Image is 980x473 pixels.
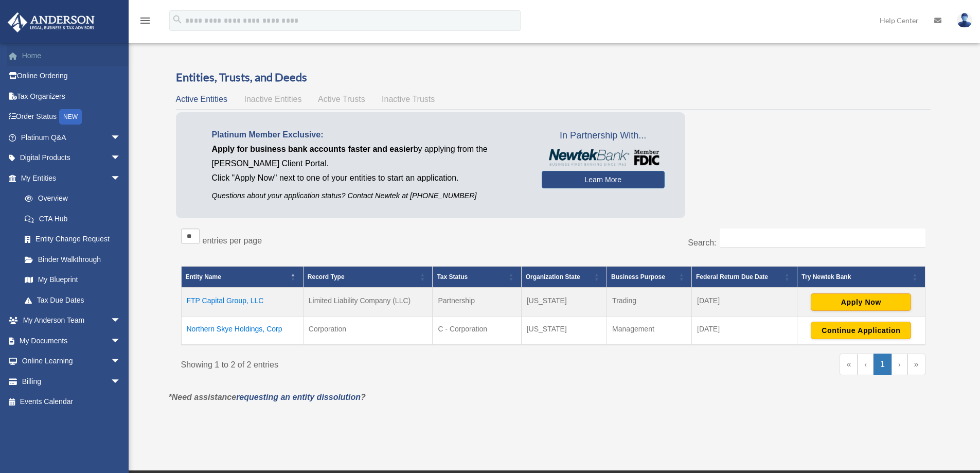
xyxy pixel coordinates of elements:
[181,267,303,288] th: Entity Name: Activate to invert sorting
[696,273,768,281] span: Federal Return Due Date
[181,317,303,345] td: Northern Skye Holdings, Corp
[203,236,262,245] label: entries per page
[212,142,526,171] p: by applying from the [PERSON_NAME] Client Portal.
[111,330,131,352] span: arrow_drop_down
[172,14,183,25] i: search
[176,95,227,103] span: Active Entities
[14,270,131,290] a: My Blueprint
[7,148,136,168] a: Digital Productsarrow_drop_down
[7,310,136,331] a: My Anderson Teamarrow_drop_down
[437,273,468,281] span: Tax Status
[607,288,692,317] td: Trading
[611,273,665,281] span: Business Purpose
[212,145,414,153] span: Apply for business bank accounts faster and easier
[692,288,797,317] td: [DATE]
[7,66,136,86] a: Online Ordering
[692,317,797,345] td: [DATE]
[7,127,136,148] a: Platinum Q&Aarrow_drop_down
[308,273,345,281] span: Record Type
[111,168,131,189] span: arrow_drop_down
[858,354,874,375] a: Previous
[801,271,909,283] div: Try Newtek Bank
[186,273,221,281] span: Entity Name
[181,354,546,372] div: Showing 1 to 2 of 2 entries
[957,13,972,28] img: User Pic
[303,267,433,288] th: Record Type: Activate to sort
[526,273,580,281] span: Organization State
[212,171,526,185] p: Click "Apply Now" next to one of your entities to start an application.
[433,267,521,288] th: Tax Status: Activate to sort
[111,351,131,372] span: arrow_drop_down
[7,168,131,188] a: My Entitiesarrow_drop_down
[797,267,925,288] th: Try Newtek Bank : Activate to sort
[14,208,131,229] a: CTA Hub
[212,128,526,142] p: Platinum Member Exclusive:
[811,322,911,339] button: Continue Application
[59,109,82,125] div: NEW
[7,371,136,392] a: Billingarrow_drop_down
[433,317,521,345] td: C - Corporation
[181,288,303,317] td: FTP Capital Group, LLC
[521,288,607,317] td: [US_STATE]
[14,249,131,270] a: Binder Walkthrough
[547,149,660,166] img: NewtekBankLogoSM.png
[811,293,911,311] button: Apply Now
[111,127,131,148] span: arrow_drop_down
[874,354,892,375] a: 1
[111,310,131,331] span: arrow_drop_down
[14,290,131,310] a: Tax Due Dates
[7,45,136,66] a: Home
[7,86,136,107] a: Tax Organizers
[111,148,131,169] span: arrow_drop_down
[14,188,126,209] a: Overview
[7,330,136,351] a: My Documentsarrow_drop_down
[176,69,931,85] h3: Entities, Trusts, and Deeds
[5,12,98,32] img: Anderson Advisors Platinum Portal
[688,238,716,247] label: Search:
[521,267,607,288] th: Organization State: Activate to sort
[318,95,365,103] span: Active Trusts
[111,371,131,392] span: arrow_drop_down
[303,288,433,317] td: Limited Liability Company (LLC)
[139,18,151,27] a: menu
[7,351,136,372] a: Online Learningarrow_drop_down
[542,171,665,188] a: Learn More
[907,354,925,375] a: Last
[607,267,692,288] th: Business Purpose: Activate to sort
[169,393,366,401] em: *Need assistance ?
[433,288,521,317] td: Partnership
[692,267,797,288] th: Federal Return Due Date: Activate to sort
[521,317,607,345] td: [US_STATE]
[14,229,131,250] a: Entity Change Request
[607,317,692,345] td: Management
[303,317,433,345] td: Corporation
[236,393,361,401] a: requesting an entity dissolution
[542,128,665,144] span: In Partnership With...
[244,95,301,103] span: Inactive Entities
[7,392,136,412] a: Events Calendar
[892,354,907,375] a: Next
[139,14,151,27] i: menu
[382,95,435,103] span: Inactive Trusts
[7,107,136,128] a: Order StatusNEW
[212,189,526,202] p: Questions about your application status? Contact Newtek at [PHONE_NUMBER]
[840,354,858,375] a: First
